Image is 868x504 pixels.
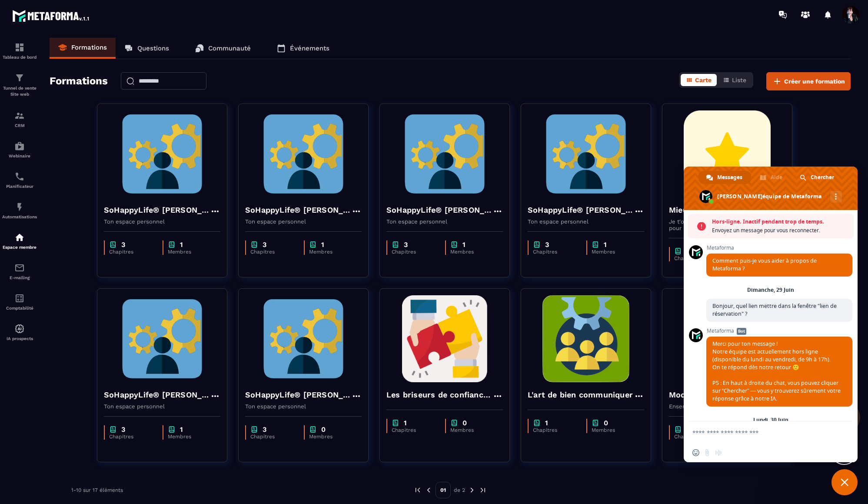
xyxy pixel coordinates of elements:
[706,328,852,334] span: Metaforma
[392,240,399,249] img: chapter
[121,240,125,249] p: 3
[392,249,436,255] p: Chapitres
[2,85,37,97] p: Tunnel de vente Site web
[250,249,295,255] p: Chapitres
[669,295,785,382] img: formation-background
[533,249,578,255] p: Chapitres
[116,38,178,59] a: Questions
[104,389,210,401] h4: SoHappyLife® [PERSON_NAME]
[425,486,432,494] img: prev
[521,288,662,473] a: formation-backgroundL'art de bien communiquerchapter1Chapitreschapter0Membres
[662,288,803,473] a: formation-backgroundModèles SoHappyLife®Ensemble des textes d'exerciceschapter3Chapitreschapter0M...
[104,204,210,216] h4: SoHappyLife® [PERSON_NAME]
[712,226,849,235] span: Envoyez un message pour vous reconnecter.
[14,202,25,212] img: automations
[268,38,338,59] a: Événements
[245,389,351,401] h4: SoHappyLife® [PERSON_NAME]
[14,171,25,182] img: scheduler
[2,226,37,256] a: automationsautomationsEspace membre
[712,340,841,402] span: Merci pour ton message ! Notre équipe est actuellement hors ligne (disponible du lundi au vendred...
[436,482,451,498] p: 01
[309,425,317,434] img: chapter
[698,171,751,184] a: Messages
[404,240,408,249] p: 3
[71,487,123,493] p: 1-10 sur 17 éléments
[386,389,492,401] h4: Les briseurs de confiance dans l'entreprise
[533,427,578,433] p: Chapitres
[669,389,760,401] h4: Modèles SoHappyLife®
[669,403,785,410] p: Ensemble des textes d'exercices
[309,240,317,249] img: chapter
[2,287,37,317] a: accountantaccountantComptabilité
[450,427,494,433] p: Membres
[681,74,717,86] button: Carte
[168,249,212,255] p: Membres
[450,240,458,249] img: chapter
[831,469,858,495] a: Fermer le chat
[386,204,492,216] h4: SoHappyLife® [PERSON_NAME]
[604,419,608,427] p: 0
[245,204,351,216] h4: SoHappyLife® [PERSON_NAME]
[414,486,422,494] img: prev
[2,195,37,226] a: automationsautomationsAutomatisations
[592,427,635,433] p: Membres
[450,419,458,427] img: chapter
[792,171,843,184] a: Chercher
[309,434,353,440] p: Membres
[468,486,476,494] img: next
[168,425,176,434] img: chapter
[109,249,154,255] p: Chapitres
[2,134,37,165] a: automationsautomationsWebinaire
[50,72,108,90] h2: Formations
[379,288,521,473] a: formation-backgroundLes briseurs de confiance dans l'entreprisechapter1Chapitreschapter0Membres
[712,257,817,272] span: Comment puis-je vous aider à propos de Metaforma ?
[386,110,503,197] img: formation-background
[2,306,37,310] p: Comptabilité
[706,245,852,251] span: Metaforma
[109,434,154,440] p: Chapitres
[669,218,785,231] p: Je t'offre ce parcours de questionnement pour aller vers une meilleure connaissance de toi et de ...
[168,240,176,249] img: chapter
[545,240,549,249] p: 3
[718,74,752,86] button: Liste
[669,110,785,197] img: formation-background
[2,66,37,104] a: formationformationTunnel de vente Site web
[121,425,125,434] p: 3
[2,123,37,128] p: CRM
[104,295,220,382] img: formation-background
[250,425,258,434] img: chapter
[263,425,266,434] p: 3
[238,103,379,288] a: formation-backgroundSoHappyLife® [PERSON_NAME]Ton espace personnelchapter3Chapitreschapter1Membres
[737,328,746,335] span: Bot
[50,38,116,59] a: Formations
[784,77,845,86] span: Créer une formation
[321,240,324,249] p: 1
[208,44,251,52] p: Communauté
[462,419,467,427] p: 0
[753,417,788,423] div: Lundi, 30 Juin
[97,288,238,473] a: formation-backgroundSoHappyLife® [PERSON_NAME]Ton espace personnelchapter3Chapitreschapter1Membres
[747,287,794,293] div: Dimanche, 29 Juin
[250,434,295,440] p: Chapitres
[245,403,362,410] p: Ton espace personnel
[717,171,742,184] span: Messages
[674,425,682,434] img: chapter
[592,249,635,255] p: Membres
[695,77,712,83] span: Carte
[104,403,220,410] p: Ton espace personnel
[2,275,37,280] p: E-mailing
[2,214,37,219] p: Automatisations
[732,77,746,83] span: Liste
[2,104,37,134] a: formationformationCRM
[71,43,107,51] p: Formations
[2,36,37,66] a: formationformationTableau de bord
[2,55,37,60] p: Tableau de bord
[14,73,25,83] img: formation
[674,255,719,261] p: Chapitres
[245,110,362,197] img: formation-background
[392,427,436,433] p: Chapitres
[245,295,362,382] img: formation-background
[186,38,259,59] a: Communauté
[263,240,266,249] p: 3
[712,302,837,317] span: Bonjour, quel lien mettre dans la fenêtre "lien de réservation" ?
